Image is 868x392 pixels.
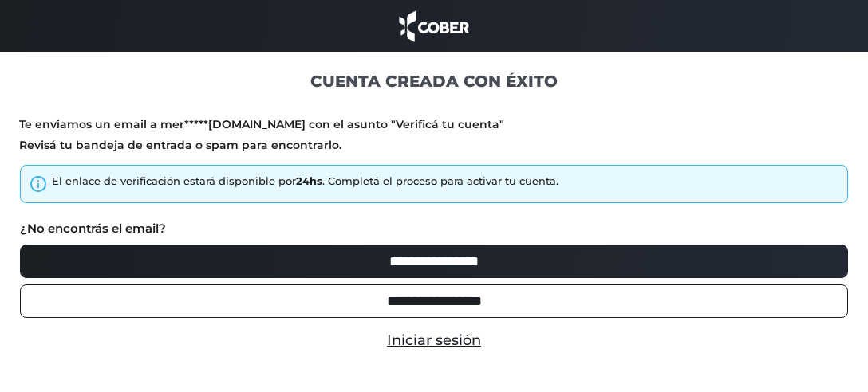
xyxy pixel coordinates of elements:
label: ¿No encontrás el email? [20,220,166,238]
div: El enlace de verificación estará disponible por . Completá el proceso para activar tu cuenta. [52,174,558,190]
p: Te enviamos un email a mer*****[DOMAIN_NAME] con el asunto "Verificá tu cuenta" [19,117,849,132]
img: cober_marca.png [395,8,473,44]
p: Revisá tu bandeja de entrada o spam para encontrarlo. [19,138,849,153]
h1: CUENTA CREADA CON ÉXITO [19,71,849,92]
a: Iniciar sesión [387,331,481,349]
strong: 24hs [296,174,322,187]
